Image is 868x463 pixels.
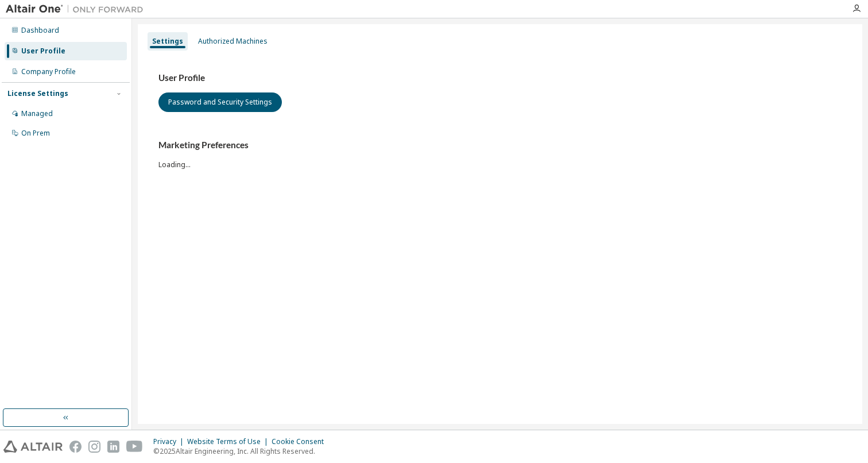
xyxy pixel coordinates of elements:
[158,140,842,169] div: Loading...
[3,441,63,453] img: altair_logo.svg
[187,437,272,446] div: Website Terms of Use
[21,67,76,76] div: Company Profile
[7,89,68,98] div: License Settings
[21,109,53,118] div: Managed
[158,140,842,151] h3: Marketing Preferences
[158,92,282,112] button: Password and Security Settings
[126,441,143,453] img: youtube.svg
[107,441,119,453] img: linkedin.svg
[88,441,100,453] img: instagram.svg
[153,446,331,456] p: © 2025 Altair Engineering, Inc. All Rights Reserved.
[21,26,59,35] div: Dashboard
[158,72,842,84] h3: User Profile
[272,437,331,446] div: Cookie Consent
[152,37,183,46] div: Settings
[6,3,149,15] img: Altair One
[198,37,268,46] div: Authorized Machines
[21,47,65,56] div: User Profile
[153,437,187,446] div: Privacy
[21,129,50,138] div: On Prem
[69,441,82,453] img: facebook.svg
